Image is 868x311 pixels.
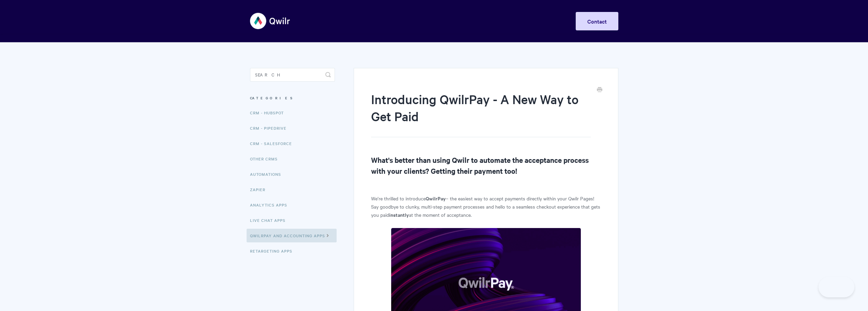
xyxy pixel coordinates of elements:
[371,154,601,176] h2: What's better than using Qwilr to automate the acceptance process with your clients? Getting thei...
[819,277,854,297] iframe: Toggle Customer Support
[389,211,409,218] strong: instantly
[250,183,270,196] a: Zapier
[250,8,291,34] img: Qwilr Help Center
[250,244,297,258] a: Retargeting Apps
[250,213,291,227] a: Live Chat Apps
[247,229,337,242] a: QwilrPay and Accounting Apps
[426,195,446,202] strong: QwilrPay
[576,12,618,30] a: Contact
[250,68,335,82] input: Search
[250,137,297,150] a: CRM - Salesforce
[371,90,590,137] h1: Introducing QwilrPay - A New Way to Get Paid
[597,86,602,94] a: Print this Article
[250,152,283,166] a: Other CRMs
[250,167,286,181] a: Automations
[250,92,335,104] h3: Categories
[250,106,289,119] a: CRM - HubSpot
[250,198,292,212] a: Analytics Apps
[371,194,601,219] p: We’re thrilled to introduce – the easiest way to accept payments directly within your Qwilr Pages...
[250,121,292,135] a: CRM - Pipedrive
